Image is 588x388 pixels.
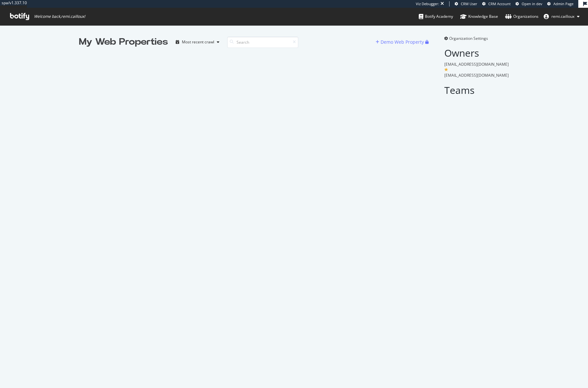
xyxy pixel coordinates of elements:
[416,1,439,6] div: Viz Debugger:
[381,39,424,45] div: Demo Web Property
[227,37,298,48] input: Search
[488,1,511,6] span: CRM Account
[376,39,425,45] a: Demo Web Property
[460,8,498,25] a: Knowledge Base
[449,36,488,41] span: Organization Settings
[547,1,573,6] a: Admin Page
[551,14,574,19] span: remi.cailloux
[444,72,509,78] span: [EMAIL_ADDRESS][DOMAIN_NAME]
[516,1,542,6] a: Open in dev
[461,1,477,6] span: CRM User
[455,1,477,6] a: CRM User
[505,8,538,25] a: Organizations
[444,48,509,58] h2: Owners
[376,37,425,47] button: Demo Web Property
[505,13,538,20] div: Organizations
[173,37,222,47] button: Most recent crawl
[444,61,509,67] span: [EMAIL_ADDRESS][DOMAIN_NAME]
[419,13,453,20] div: Botify Academy
[460,13,498,20] div: Knowledge Base
[182,40,214,44] div: Most recent crawl
[553,1,573,6] span: Admin Page
[538,11,585,22] button: remi.cailloux
[482,1,511,6] a: CRM Account
[522,1,542,6] span: Open in dev
[79,36,168,49] div: My Web Properties
[419,8,453,25] a: Botify Academy
[444,85,509,95] h2: Teams
[34,14,85,19] span: Welcome back, remi.cailloux !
